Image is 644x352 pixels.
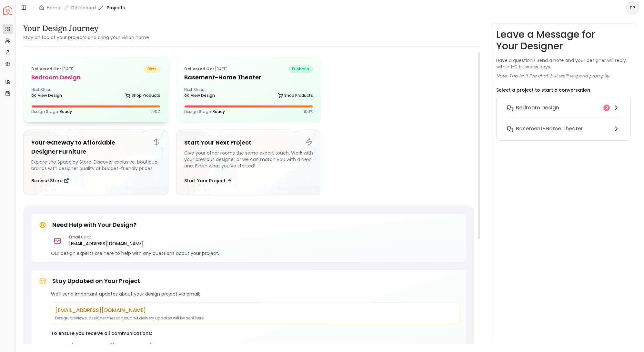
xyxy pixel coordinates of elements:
[47,5,60,11] a: Home
[516,104,559,112] h6: Bedroom design
[288,65,313,73] span: euphoria
[31,109,72,114] p: Design Stage:
[184,65,228,73] p: [DATE]
[184,91,215,100] a: View Design
[60,109,72,114] span: Ready
[51,250,460,256] p: Our design experts are here to help with any questions about your project.
[71,5,96,11] a: Dashboard
[31,91,62,100] a: View Design
[31,66,61,72] b: Delivered on:
[31,65,75,73] p: [DATE]
[107,5,125,11] span: Projects
[213,109,225,114] span: Ready
[31,138,160,156] h5: Your Gateway to Affordable Designer Furniture
[176,130,321,195] a: Start Your Next ProjectGive your other rooms the same expert touch. Work with your previous desig...
[52,220,136,229] h5: Need Help with Your Design?
[502,122,625,135] button: Basement-Home theater
[71,343,152,349] span: [EMAIL_ADDRESS][DOMAIN_NAME]
[184,73,313,82] h5: Basement-Home theater
[184,109,225,114] p: Design Stage:
[31,87,160,100] div: Next Steps:
[184,66,214,72] b: Delivered on:
[3,6,12,15] img: Spacejoy Logo
[52,277,140,286] h5: Stay Updated on Your Project
[125,91,160,100] a: Shop Products
[63,343,190,349] span: Add to your contacts
[184,138,313,147] h5: Start Your Next Project
[31,73,160,82] h5: Bedroom design
[144,65,160,73] span: bliss
[23,34,149,41] small: Stay on top of your projects and bring your vision home
[31,159,160,172] div: Explore the Spacejoy Store. Discover exclusive, boutique brands with designer quality at budget-f...
[626,1,639,14] button: TR
[516,125,583,133] h6: Basement-Home theater
[31,174,69,187] button: Browse Store
[184,150,313,172] div: Give your other rooms the same expert touch. Work with your previous designer or we can match you...
[184,174,232,187] button: Start Your Project
[3,6,12,15] a: Spacejoy
[23,23,149,34] h3: Your Design Journey
[51,330,460,337] p: To ensure you receive all communications:
[55,316,456,321] p: Design previews, designer messages, and delivery updates will be sent here
[496,57,631,70] p: Have a question? Send a note and your designer will reply within 1–2 business days.
[627,2,638,14] span: TR
[496,87,590,93] p: Select a project to start a conversation
[304,109,313,114] p: 100 %
[502,101,625,122] button: Bedroom design2
[496,29,631,52] h3: Leave a Message for Your Designer
[51,291,460,297] p: We'll send important updates about your design project via email:
[278,91,313,100] a: Shop Products
[69,235,144,240] p: Email us at
[23,130,168,195] a: Your Gateway to Affordable Designer FurnitureExplore the Spacejoy Store. Discover exclusive, bout...
[69,240,144,247] a: [EMAIL_ADDRESS][DOMAIN_NAME]
[496,73,610,79] p: Note: This isn’t live chat, but we’ll respond promptly.
[151,109,160,114] p: 100 %
[55,307,456,314] p: [EMAIL_ADDRESS][DOMAIN_NAME]
[39,5,125,11] nav: breadcrumb
[603,105,610,111] div: 2
[184,87,313,100] div: Next Steps:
